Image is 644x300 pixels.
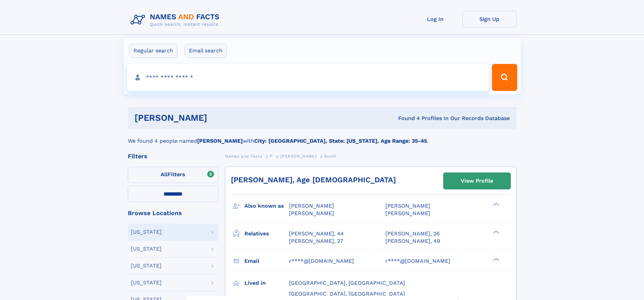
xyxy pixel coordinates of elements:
h3: Relatives [244,228,289,239]
span: P [270,154,273,159]
img: Logo Names and Facts [128,11,225,29]
a: Names and Facts [225,152,262,160]
div: Filters [128,153,218,159]
a: [PERSON_NAME], 49 [385,237,440,245]
span: [PERSON_NAME] [289,203,334,209]
span: [PERSON_NAME] [289,210,334,216]
b: City: [GEOGRAPHIC_DATA], State: [US_STATE], Age Range: 35-45 [254,138,427,144]
span: [PERSON_NAME] [385,210,430,216]
span: Roohi [324,154,336,159]
div: Found 4 Profiles In Our Records Database [303,115,510,122]
span: [PERSON_NAME] [280,154,316,159]
div: Browse Locations [128,210,218,216]
h3: Lived in [244,277,289,289]
label: Email search [185,44,227,58]
a: Sign Up [462,11,517,27]
span: [PERSON_NAME] [385,203,430,209]
h1: [PERSON_NAME] [135,114,303,122]
label: Filters [128,167,218,183]
div: [US_STATE] [131,246,162,252]
div: ❯ [492,257,500,261]
button: Search Button [492,64,517,91]
span: All [161,171,168,178]
a: [PERSON_NAME], 44 [289,230,344,237]
div: [US_STATE] [131,263,162,269]
a: [PERSON_NAME], Age [DEMOGRAPHIC_DATA] [231,176,396,184]
a: Log In [408,11,462,27]
span: [GEOGRAPHIC_DATA], [GEOGRAPHIC_DATA] [289,291,405,297]
a: View Profile [444,173,510,189]
span: [GEOGRAPHIC_DATA], [GEOGRAPHIC_DATA] [289,280,405,286]
a: [PERSON_NAME], 26 [385,230,440,237]
div: [US_STATE] [131,280,162,285]
h3: Email [244,255,289,267]
div: ❯ [492,230,500,234]
h3: Also known as [244,200,289,212]
div: View Profile [461,173,493,189]
div: ❯ [492,202,500,207]
div: [US_STATE] [131,229,162,235]
a: [PERSON_NAME], 27 [289,237,343,245]
label: Regular search [129,44,177,58]
b: [PERSON_NAME] [197,138,243,144]
a: [PERSON_NAME] [280,152,316,160]
a: P [270,152,273,160]
input: search input [127,64,489,91]
div: We found 4 people named with . [128,129,517,145]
